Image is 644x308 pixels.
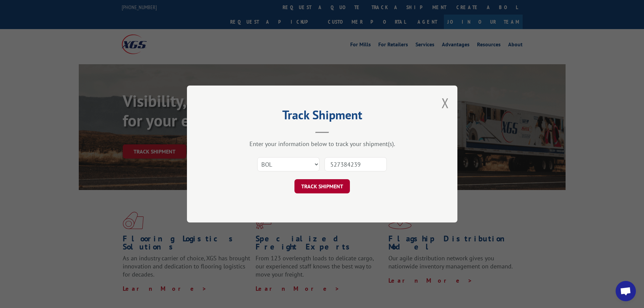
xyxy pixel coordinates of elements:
div: Open chat [616,281,636,301]
button: TRACK SHIPMENT [294,179,350,193]
button: Close modal [442,94,449,112]
h2: Track Shipment [221,110,424,123]
div: Enter your information below to track your shipment(s). [221,140,424,148]
input: Number(s) [325,157,387,171]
